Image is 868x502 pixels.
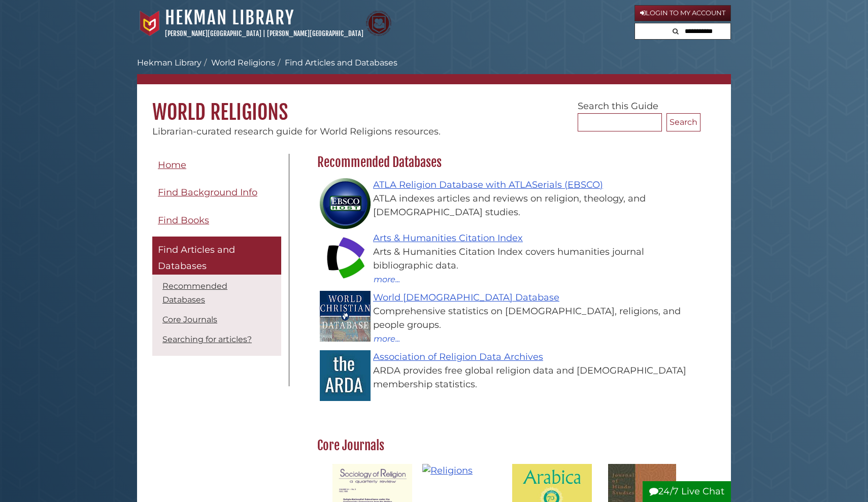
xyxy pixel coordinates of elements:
h1: World Religions [137,84,731,125]
a: ATLA Religion Database with ATLASerials (EBSCO) [373,179,603,190]
button: more... [373,273,400,286]
a: World [DEMOGRAPHIC_DATA] Database [373,292,559,303]
h2: Core Journals [312,438,700,454]
button: 24/7 Live Chat [643,481,731,502]
span: | [263,29,265,38]
a: World Religions [211,58,275,68]
div: Comprehensive statistics on [DEMOGRAPHIC_DATA], religions, and people groups. [327,305,695,332]
a: Hekman Library [165,7,294,29]
img: Calvin Theological Seminary [366,11,391,36]
div: Guide Pages [152,154,281,361]
a: Find Articles and Databases [152,237,281,275]
span: Find Background Info [158,187,257,198]
div: ARDA provides free global religion data and [DEMOGRAPHIC_DATA] membership statistics. [327,364,695,391]
li: Find Articles and Databases [275,57,397,69]
a: Association of Religion Data Archives [373,351,543,362]
a: Login to My Account [635,5,731,21]
span: Find Books [158,215,209,226]
span: Find Articles and Databases [158,244,235,272]
span: Librarian-curated research guide for World Religions resources. [152,126,441,137]
a: [PERSON_NAME][GEOGRAPHIC_DATA] [165,29,261,38]
a: Core Journals [162,315,217,324]
i: Search [673,28,679,35]
a: Find Books [152,209,281,232]
button: Search [670,23,682,37]
span: Home [158,159,186,171]
a: Hekman Library [137,58,202,68]
button: more... [373,332,400,345]
a: Find Background Info [152,181,281,204]
a: Arts & Humanities Citation Index [373,232,523,244]
img: Calvin University [137,11,162,36]
button: Search [666,113,700,131]
h2: Recommended Databases [312,154,700,171]
a: [PERSON_NAME][GEOGRAPHIC_DATA] [267,29,363,38]
a: Recommended Databases [162,281,227,305]
div: ATLA indexes articles and reviews on religion, theology, and [DEMOGRAPHIC_DATA] studies. [327,192,695,219]
nav: breadcrumb [137,57,731,84]
a: Searching for articles? [162,334,252,344]
div: Arts & Humanities Citation Index covers humanities journal bibliographic data. [327,245,695,273]
img: Religions [417,459,507,483]
a: Home [152,154,281,177]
